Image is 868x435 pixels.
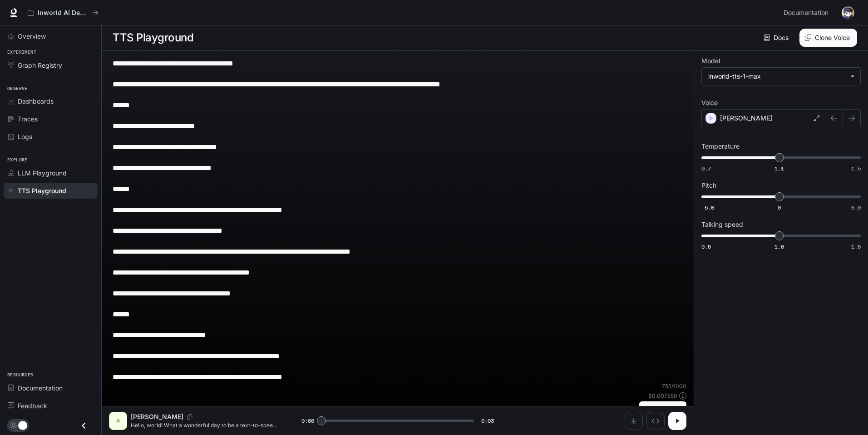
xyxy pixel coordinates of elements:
span: 1.0 [774,243,784,250]
span: Documentation [18,383,63,393]
a: Graph Registry [4,57,98,73]
a: Documentation [780,4,835,22]
div: inworld-tts-1-max [708,72,846,81]
a: Traces [4,111,98,127]
a: Dashboards [4,93,98,109]
button: Download audio [625,412,643,430]
span: 1.5 [851,243,861,250]
p: Voice [701,100,718,106]
a: Docs [762,29,792,47]
a: Documentation [4,380,98,396]
p: [PERSON_NAME] [720,114,772,123]
a: LLM Playground [4,165,98,181]
span: Logs [18,132,32,141]
p: Inworld AI Demos [38,9,89,17]
img: User avatar [842,6,854,19]
span: 5.0 [851,204,861,211]
p: Talking speed [701,221,743,228]
a: TTS Playground [4,183,98,199]
span: Feedback [18,401,47,410]
span: 0.7 [701,165,711,172]
span: 1.5 [851,165,861,172]
span: TTS Playground [18,186,66,195]
span: -5.0 [701,204,714,211]
span: Dark mode toggle [18,420,27,430]
button: Close drawer [74,416,94,435]
p: Model [701,58,720,64]
span: Overview [18,31,46,41]
button: Clone Voice [799,29,857,47]
span: 0:03 [481,416,494,425]
span: 1.1 [774,165,784,172]
a: Overview [4,28,98,44]
p: CTRL + [674,405,683,416]
p: Hello, world! What a wonderful day to be a text-to-speech model! [131,421,280,429]
button: User avatar [839,4,857,22]
p: ⏎ [674,405,683,421]
div: A [111,414,125,428]
span: 0.5 [701,243,711,250]
span: 0:00 [301,416,314,425]
p: Temperature [701,143,740,150]
button: GenerateCTRL +⏎ [639,401,686,425]
span: Traces [18,114,38,124]
button: All workspaces [24,4,103,22]
span: LLM Playground [18,168,67,178]
span: 0 [778,204,781,211]
p: [PERSON_NAME] [131,412,183,421]
button: Inspect [646,412,665,430]
a: Feedback [4,398,98,414]
p: Pitch [701,182,716,189]
span: Dashboards [18,96,54,106]
p: $ 0.007550 [648,392,677,400]
p: 755 / 1000 [662,382,686,390]
button: Copy Voice ID [183,414,196,420]
span: Documentation [784,7,829,19]
h1: TTS Playground [113,29,193,47]
div: inworld-tts-1-max [702,68,860,85]
span: Graph Registry [18,60,62,70]
a: Logs [4,129,98,145]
